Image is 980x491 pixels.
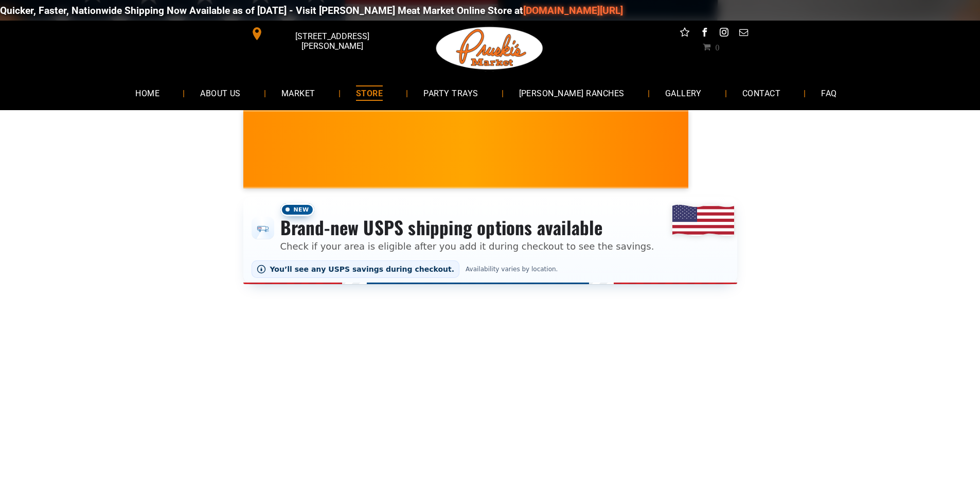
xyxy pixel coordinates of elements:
[266,79,331,107] a: MARKET
[698,26,711,42] a: facebook
[637,156,839,173] span: [PERSON_NAME] MARKET
[270,265,455,273] span: You’ll see any USPS savings during checkout.
[120,79,175,107] a: HOME
[243,26,401,42] a: [STREET_ADDRESS][PERSON_NAME]
[280,216,654,239] h3: Brand-new USPS shipping options available
[185,79,256,107] a: ABOUT US
[715,43,719,51] span: 0
[650,79,717,107] a: GALLERY
[280,239,654,253] p: Check if your area is eligible after you add it during checkout to see the savings.
[464,266,560,273] span: Availability varies by location.
[280,203,314,216] span: New
[717,26,730,42] a: instagram
[678,26,691,42] a: Social network
[727,79,796,107] a: CONTACT
[265,26,398,56] span: [STREET_ADDRESS][PERSON_NAME]
[486,5,585,16] a: [DOMAIN_NAME][URL]
[434,21,545,76] img: Pruski-s+Market+HQ+Logo2-1920w.png
[806,79,852,107] a: FAQ
[504,79,640,107] a: [PERSON_NAME] RANCHES
[408,79,493,107] a: PARTY TRAYS
[243,197,737,284] div: Shipping options announcement
[341,79,398,107] a: STORE
[737,26,750,42] a: email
